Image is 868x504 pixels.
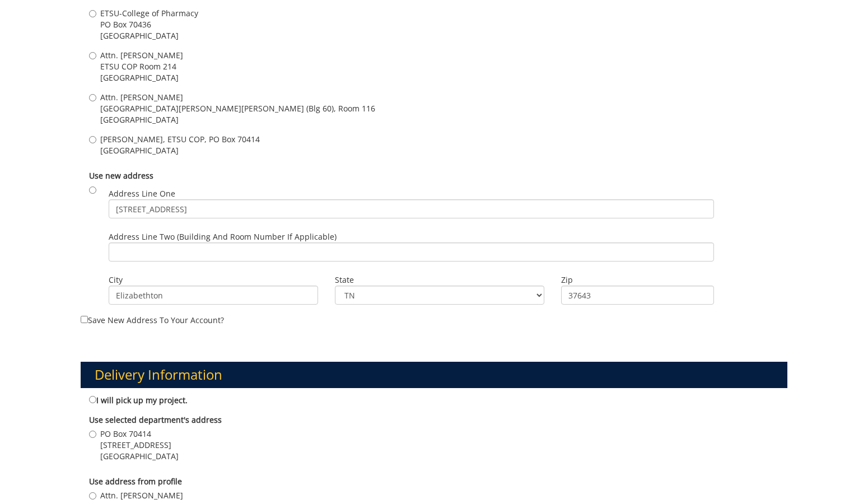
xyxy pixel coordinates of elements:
input: I will pick up my project. [89,396,96,403]
span: [GEOGRAPHIC_DATA][PERSON_NAME][PERSON_NAME] (Blg 60), Room 116 [100,103,375,114]
span: Attn. [PERSON_NAME] [100,92,375,103]
input: PO Box 70414 [STREET_ADDRESS] [GEOGRAPHIC_DATA] [89,431,96,438]
span: [GEOGRAPHIC_DATA] [100,114,375,125]
label: I will pick up my project. [89,394,188,406]
span: [GEOGRAPHIC_DATA] [100,30,198,41]
span: Attn. [PERSON_NAME] [100,490,183,501]
input: City [109,286,318,305]
label: Address Line One [109,188,714,218]
input: Address Line One [109,199,714,218]
input: Attn. [PERSON_NAME] ETSU COP Room 214 [GEOGRAPHIC_DATA] [89,52,96,59]
span: PO Box 70414 [100,428,179,440]
h3: Delivery Information [81,362,787,388]
label: City [109,274,318,286]
input: Address Line Two (Building and Room Number if applicable) [109,242,714,262]
input: Attn. [PERSON_NAME] [GEOGRAPHIC_DATA][PERSON_NAME][PERSON_NAME] (Blg 60), Room 116 [GEOGRAPHIC_DATA] [89,94,96,101]
input: Attn. [PERSON_NAME] ETSU COP Room 214 [GEOGRAPHIC_DATA] [89,492,96,500]
span: [PERSON_NAME], ETSU COP, PO Box 70414 [100,134,260,145]
span: Attn. [PERSON_NAME] [100,50,183,61]
input: ETSU-College of Pharmacy PO Box 70436 [GEOGRAPHIC_DATA] [89,10,96,17]
span: [GEOGRAPHIC_DATA] [100,451,179,462]
b: Use selected department's address [89,414,222,425]
span: [GEOGRAPHIC_DATA] [100,72,183,83]
label: Zip [561,274,714,286]
input: Zip [561,286,714,305]
span: PO Box 70436 [100,19,198,30]
span: ETSU COP Room 214 [100,61,183,72]
input: [PERSON_NAME], ETSU COP, PO Box 70414 [GEOGRAPHIC_DATA] [89,136,96,143]
b: Use address from profile [89,476,182,487]
label: Address Line Two (Building and Room Number if applicable) [109,231,714,262]
label: State [335,274,544,286]
input: Save new address to your account? [81,316,88,323]
b: Use new address [89,170,153,181]
span: [STREET_ADDRESS] [100,440,179,451]
span: ETSU-College of Pharmacy [100,8,198,19]
span: [GEOGRAPHIC_DATA] [100,145,260,156]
